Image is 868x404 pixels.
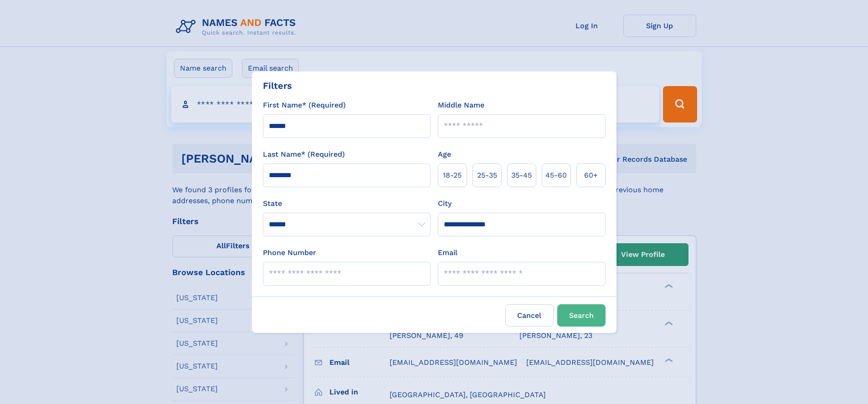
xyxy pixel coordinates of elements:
label: City [438,198,452,209]
label: State [263,198,431,209]
label: Age [438,149,451,160]
span: 45‑60 [545,170,567,181]
label: First Name* (Required) [263,100,346,111]
span: 60+ [584,170,598,181]
label: Phone Number [263,247,316,258]
label: Cancel [505,304,554,327]
span: 25‑35 [477,170,497,181]
button: Search [557,304,606,327]
label: Last Name* (Required) [263,149,345,160]
label: Middle Name [438,100,484,111]
label: Email [438,247,457,258]
span: 35‑45 [511,170,532,181]
span: 18‑25 [443,170,462,181]
div: Filters [263,79,292,92]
